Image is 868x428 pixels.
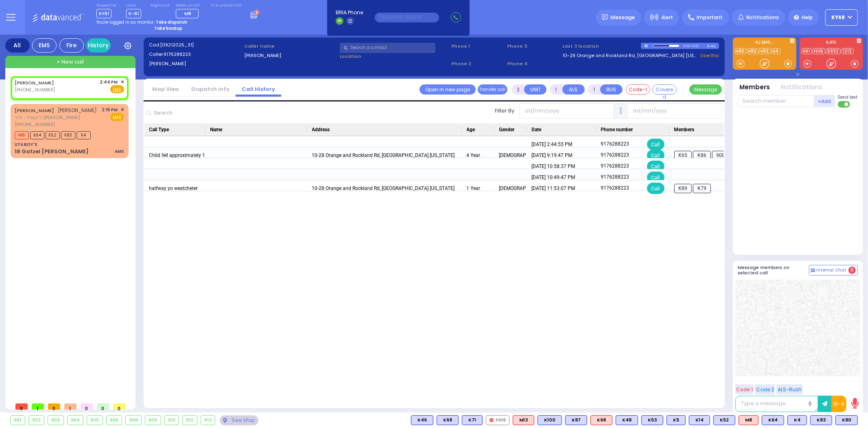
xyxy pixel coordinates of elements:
div: K100 [538,415,562,425]
a: FD16 [813,48,825,54]
div: Call [647,161,665,172]
a: Use this [700,52,719,59]
h5: Message members on selected call [738,265,809,276]
div: BLS [713,415,735,425]
div: 9176288223 [601,150,630,161]
span: 2:44 PM [100,79,118,85]
div: EMS [32,38,57,53]
span: 0 [97,404,109,410]
label: Medic on call [176,3,201,8]
span: KY61 [96,9,112,18]
div: ALS [590,415,612,425]
div: Call [647,172,665,183]
label: Last 3 location [563,43,641,50]
div: 906 [107,416,122,425]
div: [DATE] 11:53:07 PM [527,180,596,196]
a: 1212 [842,48,854,54]
div: All [5,38,30,53]
button: Message [689,84,722,95]
a: [PERSON_NAME] [15,79,54,86]
span: K83 [61,131,75,139]
span: ✕ [120,106,124,113]
span: M8 [184,10,191,17]
input: Search a contact [340,43,435,53]
div: ALS [513,415,534,425]
div: BLS [762,415,784,425]
div: 18 Gatzel [PERSON_NAME] [15,148,89,156]
div: Call [647,150,665,161]
div: BLS [411,415,433,425]
a: K83 [759,48,771,54]
span: Message [611,13,635,22]
button: Code-1 [626,84,650,95]
span: K79 [693,184,711,193]
span: Call Type [149,127,169,132]
label: [PERSON_NAME] [244,52,337,59]
div: K46 [411,415,433,425]
div: FD16 [486,415,509,425]
label: KJFD [800,40,863,46]
div: BLS [538,415,562,425]
div: K14 [689,415,710,425]
span: Members [674,127,695,132]
button: Internal Chat 0 [809,265,858,276]
div: / [691,41,692,51]
div: K-61 [707,43,719,49]
label: Turn off text [838,100,851,108]
div: 9176288223 [601,172,630,183]
span: [09212025_31] [160,42,194,48]
span: 0 [848,267,856,274]
div: K80 [835,415,858,425]
div: See map [220,415,258,426]
div: K68 [590,415,612,425]
span: 2:15 PM [102,107,118,113]
div: halfway yo westcheter [144,180,206,196]
span: Age [467,127,475,132]
button: Transfer call [478,84,507,95]
div: [DATE] 9:19:47 PM [527,147,596,163]
button: Code 1 [735,384,754,395]
a: K83 [747,48,759,54]
a: Call History [236,85,281,93]
img: comment-alt.png [811,269,815,273]
input: Search member [738,95,814,107]
div: BLS [641,415,663,425]
label: Night unit [151,3,169,8]
div: BLS [462,415,483,425]
label: Fire units on call [211,3,241,8]
span: K89 [674,184,692,193]
span: K86 [693,151,711,160]
span: + New call [57,58,84,66]
span: Phone 4 [507,60,560,67]
div: [DATE] 10:49:47 PM [527,169,596,185]
u: EMS [113,87,122,93]
div: 910 [165,416,179,425]
div: Call [647,183,665,194]
div: M8 [739,415,759,425]
input: dd/mm/yyyy [627,103,722,119]
div: 902 [29,416,44,425]
div: 1 Year [462,180,494,196]
div: 9176288223 [601,139,630,150]
span: Phone 2 [451,60,504,67]
div: BLS [616,415,638,425]
span: K-61 [126,9,141,18]
span: 0 [113,404,125,410]
span: Internal Chat [817,267,847,273]
div: ALS KJ [739,415,759,425]
a: 5932 [826,48,841,54]
img: message.svg [602,14,608,20]
div: BLS [835,415,858,425]
div: 908 [126,416,141,425]
div: K52 [713,415,735,425]
span: EMS [110,113,124,121]
label: Dispatcher [96,3,117,8]
button: ky68 [825,9,858,26]
label: KJ EMS... [733,40,796,46]
div: K83 [810,415,832,425]
div: BLS [689,415,710,425]
div: [DEMOGRAPHIC_DATA] [494,180,527,196]
span: Alert [661,14,673,21]
div: K87 [565,415,587,425]
span: Address [312,127,330,132]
